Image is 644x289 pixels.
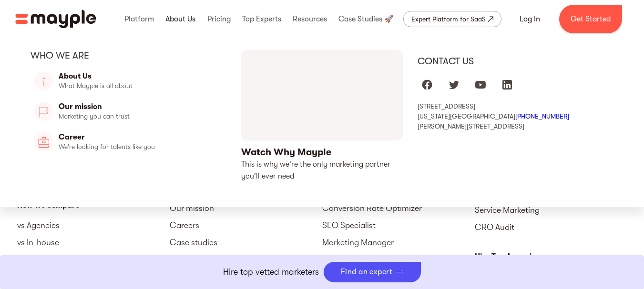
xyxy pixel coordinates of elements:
[31,50,226,62] div: Who we are
[15,10,96,28] img: Mayple logo
[205,4,233,34] div: Pricing
[515,112,569,120] a: [PHONE_NUMBER]
[322,199,475,217] a: Conversion Rate Optimizer
[421,79,433,90] img: facebook logo
[241,50,403,182] a: open lightbox
[240,4,284,34] div: Top Experts
[17,234,170,251] a: vs In-house
[122,4,156,34] div: Platform
[403,11,501,27] a: Expert Platform for SaaS
[559,5,622,33] a: Get Started
[322,251,475,268] a: Growth Marketer
[444,75,463,94] a: Mayple at Twitter
[17,251,170,268] a: vs Freelance marketplaces
[170,234,322,251] a: Case studies
[501,79,513,90] img: linkedIn
[290,4,329,34] div: Resources
[418,102,613,130] div: [STREET_ADDRESS] [US_STATE][GEOGRAPHIC_DATA] [PERSON_NAME][STREET_ADDRESS]
[475,79,486,90] img: youtube logo
[448,79,460,90] img: twitter logo
[163,4,198,34] div: About Us
[508,8,552,30] a: Log In
[418,75,437,94] a: Mayple at Facebook
[170,251,322,268] a: Privacy policy
[322,234,475,251] a: Marketing Manager
[411,13,486,25] div: Expert Platform for SaaS
[475,251,627,262] div: Hire Top Agencies
[17,217,170,234] a: vs Agencies
[475,219,627,236] a: CRO Audit
[170,199,322,217] a: Our mission
[418,55,613,68] div: Contact us
[498,75,517,94] a: Mayple at LinkedIn
[322,217,475,234] a: SEO Specialist
[471,75,490,94] a: Mayple at Youtube
[475,201,627,219] a: Service Marketing
[170,217,322,234] a: Careers
[15,10,96,28] a: home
